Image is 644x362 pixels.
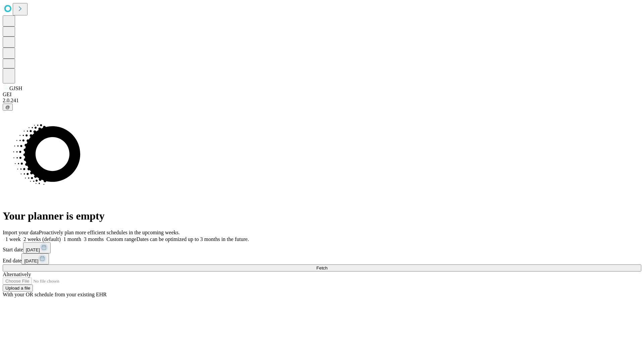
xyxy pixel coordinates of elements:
span: 2 weeks (default) [23,236,61,242]
span: Alternatively [3,271,31,277]
span: 1 week [5,236,21,242]
span: Proactively plan more efficient schedules in the upcoming weeks. [39,230,180,235]
span: 1 month [63,236,81,242]
span: @ [5,105,10,110]
span: [DATE] [24,258,38,263]
span: Fetch [316,265,327,270]
span: [DATE] [26,247,40,252]
span: Import your data [3,230,39,235]
button: Fetch [3,264,641,271]
span: With your OR schedule from your existing EHR [3,292,107,297]
span: Dates can be optimized up to 3 months in the future. [137,236,249,242]
button: Upload a file [3,285,33,292]
div: 2.0.241 [3,98,641,104]
button: [DATE] [21,253,49,264]
button: @ [3,104,13,111]
button: [DATE] [23,242,51,253]
span: GJSH [9,85,22,91]
span: Custom range [106,236,136,242]
div: Start date [3,242,641,253]
div: GEI [3,92,641,98]
h1: Your planner is empty [3,210,641,222]
span: 3 months [84,236,104,242]
div: End date [3,253,641,264]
